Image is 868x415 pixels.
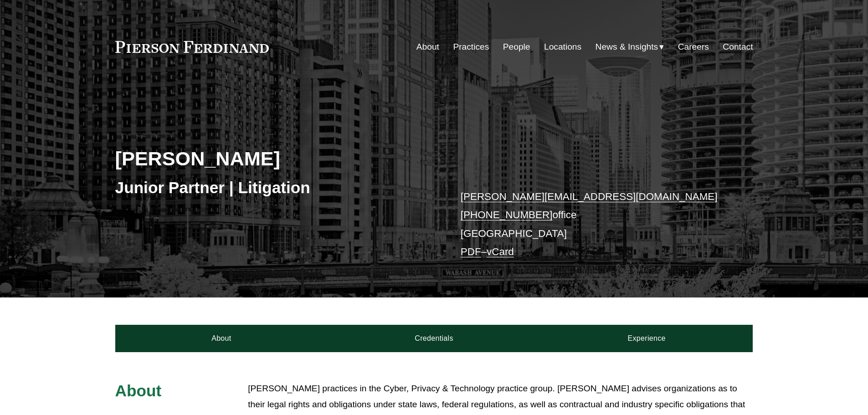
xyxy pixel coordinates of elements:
[540,325,753,352] a: Experience
[503,38,530,56] a: People
[461,209,553,220] a: [PHONE_NUMBER]
[461,188,726,261] p: office [GEOGRAPHIC_DATA] –
[678,38,709,56] a: Careers
[596,38,664,56] a: folder dropdown
[115,178,434,198] h3: Junior Partner | Litigation
[115,147,434,170] h2: [PERSON_NAME]
[544,38,581,56] a: Locations
[487,246,514,257] a: vCard
[328,325,540,352] a: Credentials
[723,38,753,56] a: Contact
[115,382,162,400] span: About
[596,39,658,55] span: News & Insights
[453,38,489,56] a: Practices
[115,325,328,352] a: About
[416,38,439,56] a: About
[461,246,481,257] a: PDF
[461,191,718,202] a: [PERSON_NAME][EMAIL_ADDRESS][DOMAIN_NAME]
